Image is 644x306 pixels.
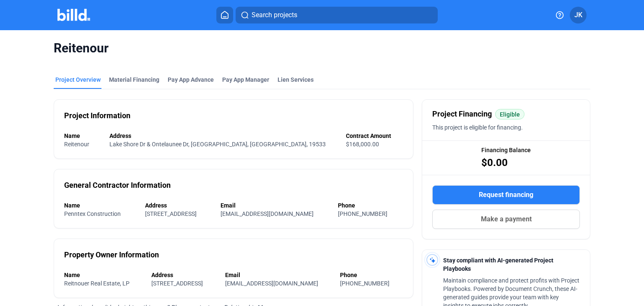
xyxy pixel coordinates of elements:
[64,271,143,279] div: Name
[574,10,582,20] span: JK
[151,280,203,287] span: [STREET_ADDRESS]
[57,9,91,21] img: Billd Company Logo
[221,201,330,210] div: Email
[222,75,269,84] span: Pay App Manager
[64,179,171,191] div: General Contractor Information
[338,210,387,217] span: [PHONE_NUMBER]
[225,280,318,287] span: [EMAIL_ADDRESS][DOMAIN_NAME]
[346,132,403,140] div: Contract Amount
[346,141,379,148] span: $168,000.00
[252,10,297,20] span: Search projects
[64,110,130,122] div: Project Information
[338,201,403,210] div: Phone
[443,257,553,272] span: Stay compliant with AI-generated Project Playbooks
[151,271,216,279] div: Address
[481,146,531,154] span: Financing Balance
[432,210,580,229] button: Make a payment
[570,7,587,23] button: JK
[481,156,508,169] span: $0.00
[340,280,390,287] span: [PHONE_NUMBER]
[479,190,533,200] span: Request financing
[236,7,438,23] button: Search projects
[64,132,101,140] div: Name
[109,132,338,140] div: Address
[55,75,101,84] div: Project Overview
[225,271,332,279] div: Email
[278,75,314,84] div: Lien Services
[64,141,89,148] span: Reitenour
[481,214,532,224] span: Make a payment
[432,108,492,120] span: Project Financing
[54,40,590,56] span: Reitenour
[168,75,214,84] div: Pay App Advance
[495,109,525,119] mat-chip: Eligible
[109,75,159,84] div: Material Financing
[64,280,130,287] span: Reitnouer Real Estate, LP
[340,271,403,279] div: Phone
[221,210,314,217] span: [EMAIL_ADDRESS][DOMAIN_NAME]
[432,185,580,205] button: Request financing
[432,124,523,131] span: This project is eligible for financing.
[64,201,137,210] div: Name
[145,210,197,217] span: [STREET_ADDRESS]
[109,141,326,148] span: Lake Shore Dr & Ontelaunee Dr, [GEOGRAPHIC_DATA], [GEOGRAPHIC_DATA], 19533
[145,201,213,210] div: Address
[64,249,159,261] div: Property Owner Information
[64,210,121,217] span: Penntex Construction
